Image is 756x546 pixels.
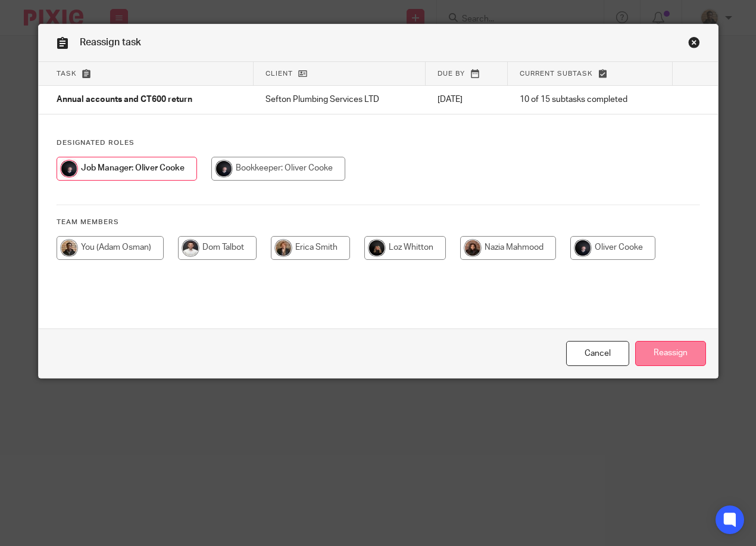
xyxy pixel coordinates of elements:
[688,36,700,52] a: Close this dialog window
[438,94,496,106] p: [DATE]
[520,70,593,77] span: Current subtask
[265,70,293,77] span: Client
[57,218,700,227] h4: Team members
[57,138,700,148] h4: Designated Roles
[635,341,706,367] input: Reassign
[80,38,141,47] span: Reassign task
[57,96,192,104] span: Annual accounts and CT600 return
[508,86,673,114] td: 10 of 15 subtasks completed
[265,94,414,106] p: Sefton Plumbing Services LTD
[566,341,629,367] a: Close this dialog window
[438,70,465,77] span: Due by
[57,70,77,77] span: Task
